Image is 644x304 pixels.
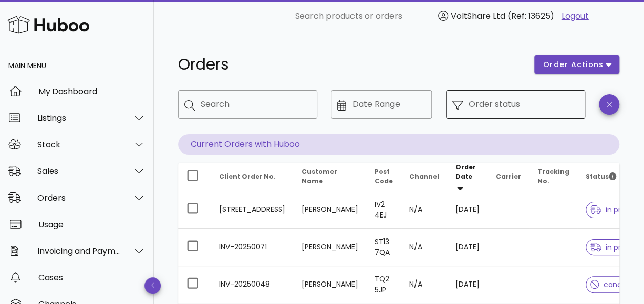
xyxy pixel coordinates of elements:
span: Channel [409,172,439,181]
div: Orders [37,193,121,203]
span: Tracking No. [537,167,569,185]
div: Stock [37,140,121,149]
td: [DATE] [447,229,488,266]
th: Client Order No. [211,163,294,191]
p: Current Orders with Huboo [178,134,619,155]
span: (Ref: 13625) [508,10,554,22]
td: [PERSON_NAME] [294,266,366,303]
th: Channel [401,163,447,191]
button: order actions [534,55,619,74]
td: N/A [401,191,447,229]
a: Logout [562,10,589,23]
th: Post Code [366,163,401,191]
span: Customer Name [302,167,337,185]
td: [PERSON_NAME] [294,229,366,266]
td: N/A [401,266,447,303]
h1: Orders [178,55,522,74]
span: cancelled [590,281,639,288]
div: Listings [37,113,121,123]
td: INV-20250071 [211,229,294,266]
td: TQ2 5JP [366,266,401,303]
td: [DATE] [447,266,488,303]
td: INV-20250048 [211,266,294,303]
td: [DATE] [447,191,488,229]
th: Carrier [488,163,529,191]
td: N/A [401,229,447,266]
td: [PERSON_NAME] [294,191,366,229]
span: order actions [543,59,604,70]
span: Post Code [375,167,393,185]
div: Cases [38,273,146,283]
div: Usage [38,220,146,229]
span: Client Order No. [219,172,276,181]
th: Customer Name [294,163,366,191]
div: Invoicing and Payments [37,246,121,256]
img: Huboo Logo [7,14,89,36]
td: IV2 4EJ [366,191,401,229]
span: Carrier [496,172,521,181]
span: VoltShare Ltd [451,10,505,22]
th: Tracking No. [529,163,577,191]
span: Status [586,172,616,181]
td: [STREET_ADDRESS] [211,191,294,229]
div: My Dashboard [38,86,146,96]
td: ST13 7QA [366,229,401,266]
th: Order Date: Sorted descending. Activate to remove sorting. [447,163,488,191]
span: Order Date [455,163,476,181]
div: Sales [37,166,121,176]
